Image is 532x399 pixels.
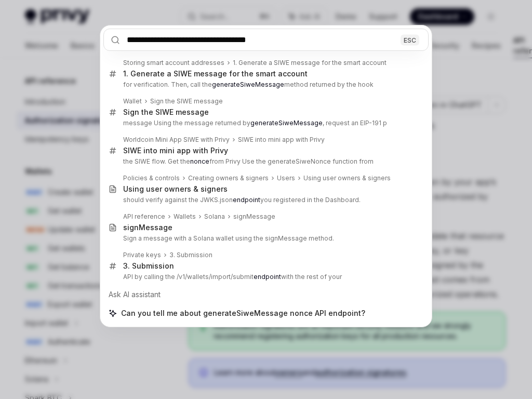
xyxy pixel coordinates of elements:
div: Sign the SIWE message [150,97,223,105]
b: endpoint [233,196,260,204]
div: API reference [123,212,165,221]
div: 1. Generate a SIWE message for the smart account [233,59,387,67]
div: Using user owners & signers [303,174,391,182]
div: Policies & controls [123,174,180,182]
div: Private keys [123,251,161,259]
div: Sign the SIWE message [123,108,209,117]
div: Solana [204,212,225,221]
p: the SIWE flow. Get the from Privy Use the generateSiweNonce function from [123,157,407,166]
div: SIWE into mini app with Privy [123,146,228,155]
b: endpoint [254,273,281,281]
div: Wallet [123,97,142,105]
span: Can you tell me about generateSiweMessage nonce API endpoint? [121,308,365,318]
div: Ask AI assistant [103,285,429,304]
div: 3. Submission [123,261,174,271]
b: generateSiweMessage [212,81,284,88]
div: 1. Generate a SIWE message for the smart account [123,69,308,78]
div: Using user owners & signers [123,184,228,194]
p: Sign a message with a Solana wallet using the signMessage method. [123,234,407,243]
p: should verify against the JWKS.json you registered in the Dashboard. [123,196,407,204]
p: for verification. Then, call the method returned by the hook [123,81,407,89]
b: generateSiweMessage [250,119,323,127]
div: Wallets [174,212,196,221]
div: 3. Submission [169,251,212,259]
p: message Using the message returned by , request an EIP-191 p [123,119,407,127]
p: API by calling the /v1/wallets/import/submit with the rest of your [123,273,407,281]
div: Users [277,174,295,182]
div: signMessage [233,212,275,221]
div: signMessage [123,223,172,232]
div: Worldcoin Mini App SIWE with Privy [123,136,230,144]
div: ESC [401,34,419,45]
div: SIWE into mini app with Privy [238,136,325,144]
b: nonce [190,157,209,165]
div: Storing smart account addresses [123,59,224,67]
div: Creating owners & signers [188,174,269,182]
